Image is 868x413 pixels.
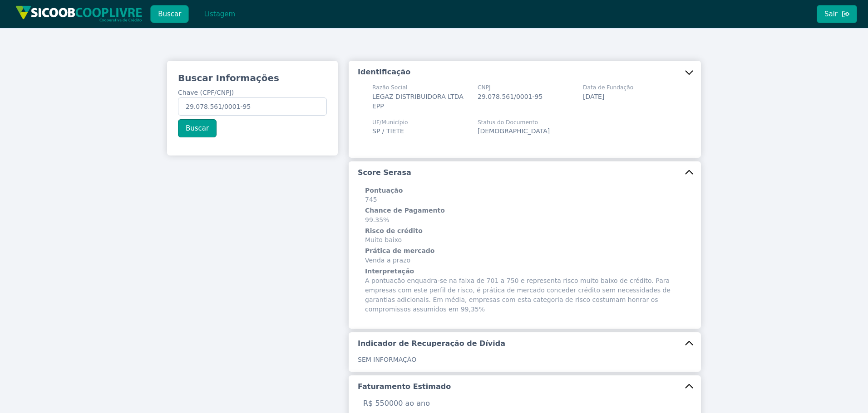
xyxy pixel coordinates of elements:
button: Score Serasa [349,161,701,184]
h6: Interpretação [365,267,685,276]
span: 745 [365,186,685,205]
h6: Risco de crédito [365,227,685,236]
h5: Indicador de Recuperação de Dívida [358,339,505,349]
h5: Identificação [358,67,410,77]
span: Razão Social [372,83,467,92]
h6: Pontuação [365,186,685,195]
span: CNPJ [478,83,542,92]
span: 29.078.561/0001-95 [478,93,542,100]
h5: Score Serasa [358,168,411,178]
h5: Faturamento Estimado [358,382,451,392]
h6: Chance de Pagamento [365,206,685,215]
span: Data de Fundação [583,83,633,92]
button: Identificação [349,61,701,83]
p: R$ 550000 ao ano [358,398,692,409]
span: Chave (CPF/CNPJ) [178,89,234,96]
h3: Buscar Informações [178,72,327,84]
img: img/sicoob_cooplivre.png [15,5,143,22]
span: LEGAZ DISTRIBUIDORA LTDA EPP [372,93,464,110]
input: Chave (CPF/CNPJ) [178,97,327,116]
button: Buscar [178,119,217,137]
button: Faturamento Estimado [349,375,701,398]
span: SEM INFORMAÇÃO [358,356,416,363]
span: Venda a prazo [365,247,685,265]
span: A pontuação enquadra-se na faixa de 701 a 750 e representa risco muito baixo de crédito. Para emp... [365,267,685,314]
span: [DEMOGRAPHIC_DATA] [478,127,550,135]
span: UF/Município [372,118,408,126]
span: 99.35% [365,206,685,225]
span: [DATE] [583,93,604,100]
button: Indicador de Recuperação de Dívida [349,332,701,355]
span: SP / TIETE [372,127,404,135]
button: Sair [817,5,857,23]
span: Status do Documento [478,118,550,126]
h6: Prática de mercado [365,247,685,256]
button: Listagem [196,5,243,23]
span: Muito baixo [365,227,685,245]
button: Buscar [150,5,189,23]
